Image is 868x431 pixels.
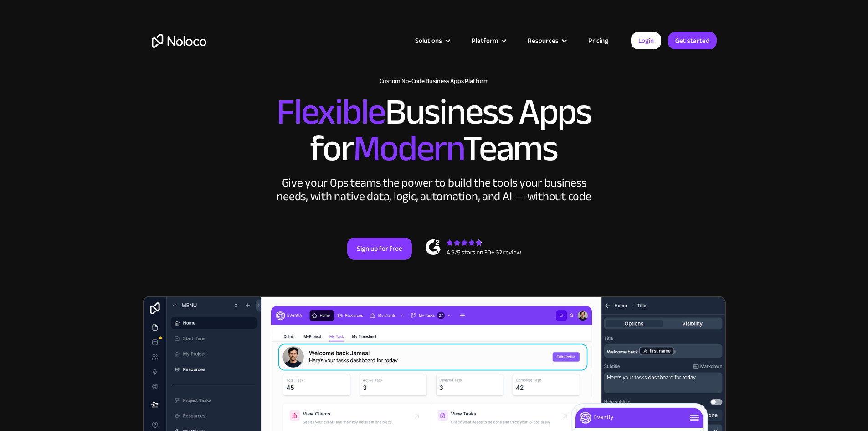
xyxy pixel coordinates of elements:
[404,35,460,47] div: Solutions
[277,78,385,146] span: Flexible
[631,32,661,49] a: Login
[460,35,516,47] div: Platform
[516,35,577,47] div: Resources
[347,238,412,260] a: Sign up for free
[353,114,463,182] span: Modern
[275,176,594,203] div: Give your Ops teams the power to build the tools your business needs, with native data, logic, au...
[415,35,442,47] div: Solutions
[152,34,206,48] a: home
[577,35,620,47] a: Pricing
[472,35,498,47] div: Platform
[528,35,559,47] div: Resources
[152,94,717,167] h2: Business Apps for Teams
[668,32,717,49] a: Get started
